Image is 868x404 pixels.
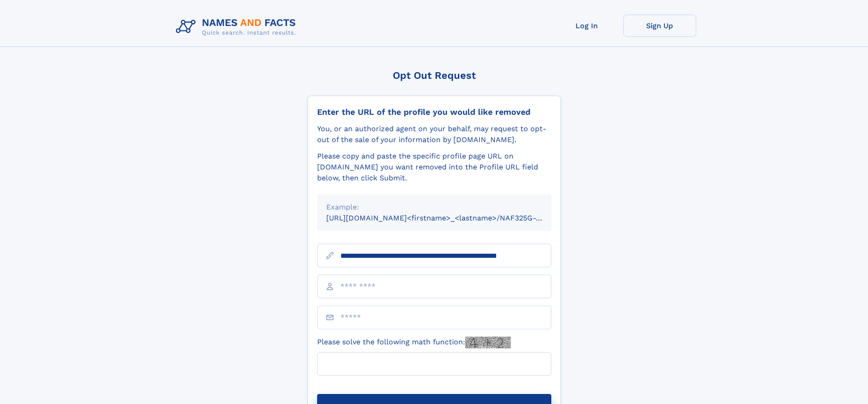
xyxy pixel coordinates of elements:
a: Log In [550,15,623,37]
div: Opt Out Request [308,70,561,81]
a: Sign Up [623,15,696,37]
div: Enter the URL of the profile you would like removed [317,107,551,117]
div: You, or an authorized agent on your behalf, may request to opt-out of the sale of your informatio... [317,123,551,145]
label: Please solve the following math function: [317,337,511,348]
div: Please copy and paste the specific profile page URL on [DOMAIN_NAME] you want removed into the Pr... [317,151,551,184]
img: Logo Names and Facts [172,15,303,39]
div: Example: [326,202,542,213]
small: [URL][DOMAIN_NAME]<firstname>_<lastname>/NAF325G-xxxxxxxx [326,214,569,222]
